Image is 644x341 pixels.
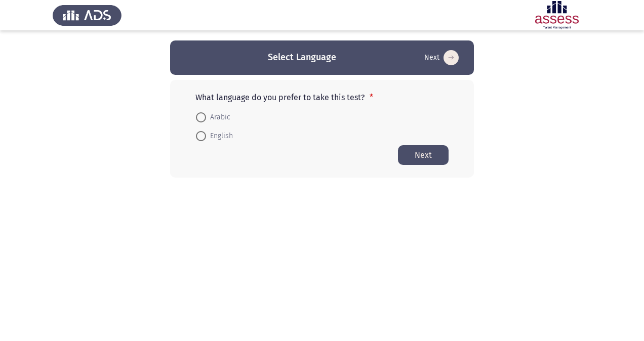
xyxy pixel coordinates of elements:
button: Start assessment [398,145,449,165]
p: What language do you prefer to take this test? [195,93,449,102]
span: English [206,130,233,142]
span: Arabic [206,111,230,123]
img: Assess Talent Management logo [53,1,122,29]
img: Assessment logo of ASSESS Focus 4 Module Assessment (EN/AR) (Advanced - IB) [522,1,591,29]
button: Start assessment [421,50,462,66]
h3: Select Language [268,51,336,64]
